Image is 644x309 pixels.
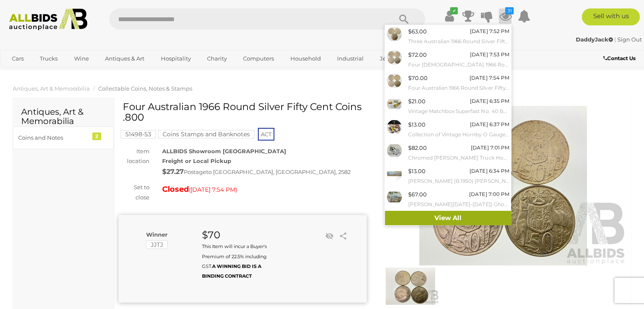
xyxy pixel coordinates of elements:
small: [PERSON_NAME][DATE]-[DATE]) Ghost Gum With Mountain Ranges [408,200,509,209]
span: $82.00 [408,144,427,151]
small: Collection of Vintage Hornby O Gauge Railway Rolling Stock, Station Platform and Signals Includin... [408,130,509,139]
strong: $27.27 [162,168,184,176]
div: Set to close [112,182,156,202]
i: 31 [505,7,514,14]
b: Contact Us [603,55,636,61]
img: Four Australian 1966 Round Silver Fifty Cent Coins .800 [381,268,439,305]
span: $63.00 [408,28,427,35]
a: Collectable Coins, Notes & Stamps [98,85,192,92]
span: $13.00 [408,168,426,174]
a: ✔ [443,8,456,24]
mark: JJTJ [146,240,168,249]
a: Trucks [34,52,63,66]
a: $63.00 [DATE] 7:52 PM Three Australian 1966 Round Silver Fifty Cent Coins .800 [385,25,511,48]
span: $70.00 [408,74,428,81]
a: $13.00 [DATE] 6:34 PM [PERSON_NAME] (B.1950) [PERSON_NAME] Ranges With Gums [385,164,511,188]
b: A WINNING BID IS A BINDING CONTRACT [202,263,261,279]
img: 52311-21a.JPG [387,190,402,204]
img: 52311-24a.JPG [387,166,402,181]
mark: 51498-53 [121,130,156,138]
span: $21.00 [408,98,426,105]
h1: Four Australian 1966 Round Silver Fifty Cent Coins .800 [123,102,365,123]
a: Coins Stamps and Banknotes [158,131,254,138]
a: $70.00 [DATE] 7:54 PM Four Australian 1966 Round Silver Fifty Cent Coins .800 [385,71,511,94]
small: [PERSON_NAME] (B.1950) [PERSON_NAME] Ranges With Gums [408,177,509,186]
a: 51498-53 [121,131,156,138]
a: Coins and Notes 2 [13,127,114,149]
small: This Item will incur a Buyer's Premium of 22.5% including GST. [202,243,267,279]
a: Wine [69,52,94,66]
a: View All [385,211,511,226]
div: [DATE] 7:52 PM [470,27,509,36]
div: [DATE] 7:01 PM [471,143,509,152]
a: Hospitality [155,52,196,66]
strong: DaddyJack [576,36,613,43]
img: Four Australian 1966 Round Silver Fifty Cent Coins .800 [379,106,627,265]
img: 54542-7a.jpeg [387,120,402,135]
small: Vintage Matchbox Superfast No. 40 Bedford Horse Box and Box with Matchbox Superfast No. 1 Mercede... [408,107,509,116]
a: Antiques & Art [100,52,150,66]
a: Jewellery [374,52,412,66]
strong: $70 [202,229,220,241]
a: DaddyJack [576,36,614,43]
img: 51498-53a.jpeg [387,73,402,88]
img: 51498-54a.jpeg [387,50,402,65]
a: Industrial [332,52,369,66]
strong: Closed [162,185,189,194]
a: $82.00 [DATE] 7:01 PM Chromed [PERSON_NAME] Truck Hood Ornament [385,141,511,164]
img: Allbids.com.au [5,8,92,30]
span: $13.00 [408,121,426,128]
div: [DATE] 7:53 PM [470,50,509,59]
a: Charity [202,52,232,66]
img: 54433-10a.jpeg [387,97,402,111]
li: Unwatch this item [323,230,335,243]
a: Cars [6,52,29,66]
div: [DATE] 6:34 PM [470,166,509,176]
div: [DATE] 7:00 PM [469,190,509,199]
h2: Antiques, Art & Memorabilia [21,107,105,126]
small: Four [DEMOGRAPHIC_DATA] 1966 Round Fifty Cent Coins .800 [408,60,509,69]
a: Household [285,52,326,66]
span: | [614,36,616,43]
span: [DATE] 7:54 PM [191,186,235,193]
div: Coins and Notes [18,133,88,143]
small: Three Australian 1966 Round Silver Fifty Cent Coins .800 [408,37,509,46]
a: $67.00 [DATE] 7:00 PM [PERSON_NAME][DATE]-[DATE]) Ghost Gum With Mountain Ranges [385,188,511,211]
button: Search [383,8,425,30]
a: $72.00 [DATE] 7:53 PM Four [DEMOGRAPHIC_DATA] 1966 Round Fifty Cent Coins .800 [385,48,511,71]
a: Computers [238,52,279,66]
strong: Freight or Local Pickup [162,157,231,164]
b: Winner [146,231,168,238]
a: 31 [499,8,511,24]
span: $67.00 [408,191,427,198]
span: $72.00 [408,51,427,58]
img: 51498-55a.jpeg [387,27,402,41]
div: [DATE] 6:35 PM [470,97,509,106]
span: to [GEOGRAPHIC_DATA], [GEOGRAPHIC_DATA], 2582 [206,168,351,175]
small: Four Australian 1966 Round Silver Fifty Cent Coins .800 [408,83,509,93]
a: Sign Out [617,36,642,43]
a: Contact Us [603,54,638,63]
a: $21.00 [DATE] 6:35 PM Vintage Matchbox Superfast No. 40 Bedford Horse Box and Box with Matchbox S... [385,94,511,118]
span: ( ) [189,186,237,193]
small: Chromed [PERSON_NAME] Truck Hood Ornament [408,153,509,163]
a: Sell with us [582,8,640,25]
a: $13.00 [DATE] 6:37 PM Collection of Vintage Hornby O Gauge Railway Rolling Stock, Station Platfor... [385,118,511,141]
div: Item location [112,146,156,166]
div: [DATE] 7:54 PM [470,73,509,83]
div: [DATE] 6:37 PM [470,120,509,129]
span: ACT [258,128,274,141]
div: Postage [162,166,367,178]
mark: Coins Stamps and Banknotes [158,130,254,138]
a: [GEOGRAPHIC_DATA] [6,66,77,80]
img: 54351-1a.jpeg [387,143,402,158]
strong: ALLBIDS Showroom [GEOGRAPHIC_DATA] [162,148,286,154]
a: Antiques, Art & Memorabilia [13,85,90,92]
i: ✔ [450,7,458,14]
div: 2 [92,132,101,140]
